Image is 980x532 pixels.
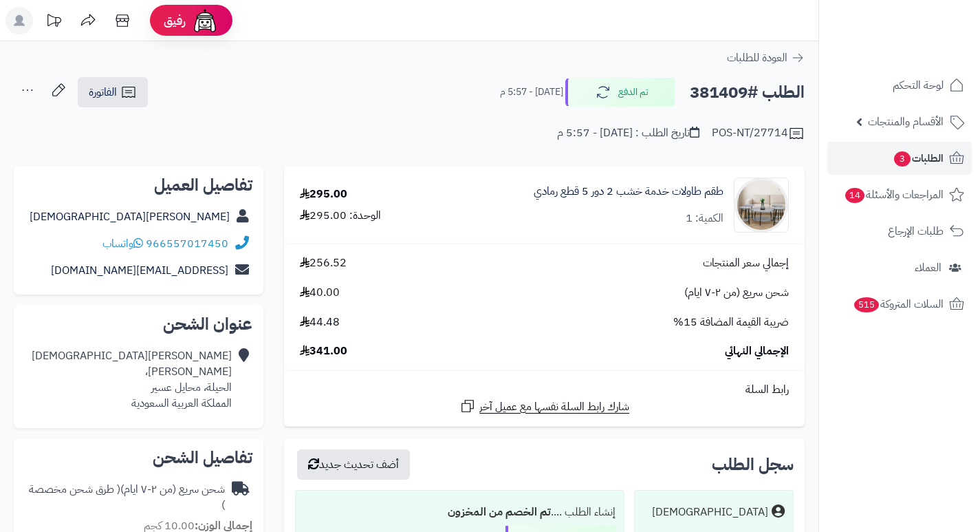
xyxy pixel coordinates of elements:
[32,348,232,411] div: [PERSON_NAME][DEMOGRAPHIC_DATA] [PERSON_NAME]، الحيلة، محايل عسير المملكة العربية السعودية
[25,177,252,193] h2: تفاصيل العميل
[827,215,972,248] a: طلبات الإرجاع
[686,211,723,226] div: الكمية: 1
[827,178,972,211] a: المراجعات والأسئلة14
[89,84,117,100] span: الفاتورة
[297,449,410,480] button: أضف تحديث جديد
[845,187,866,204] span: 14
[300,255,347,271] span: 256.52
[78,77,148,107] a: الفاتورة
[712,125,805,142] div: POS-NT/27714
[827,69,972,102] a: لوحة التحكم
[300,343,347,359] span: 341.00
[557,125,699,141] div: تاريخ الطلب : [DATE] - 5:57 م
[25,482,225,513] div: شحن سريع (من ٢-٧ ايام)
[684,285,789,301] span: شحن سريع (من ٢-٧ ايام)
[25,449,252,466] h2: تفاصيل الشحن
[102,235,143,252] a: واتساب
[300,285,340,301] span: 40.00
[734,178,788,233] img: 1756382889-1-90x90.jpg
[827,251,972,284] a: العملاء
[690,78,805,107] h2: الطلب #381409
[304,499,615,526] div: إنشاء الطلب ....
[652,504,768,520] div: [DEMOGRAPHIC_DATA]
[459,398,629,415] a: شارك رابط السلة نفسها مع عميل آخر
[727,50,787,66] span: العودة للطلبات
[479,399,629,415] span: شارك رابط السلة نفسها مع عميل آخر
[300,187,347,202] div: 295.00
[893,76,944,95] span: لوحة التحكم
[448,504,551,520] b: تم الخصم من المخزون
[300,208,381,224] div: الوحدة: 295.00
[888,222,944,241] span: طلبات الإرجاع
[164,12,186,29] span: رفيق
[725,343,789,359] span: الإجمالي النهائي
[146,235,228,252] a: 966557017450
[712,456,794,473] h3: سجل الطلب
[868,112,944,131] span: الأقسام والمنتجات
[827,288,972,321] a: السلات المتروكة515
[500,85,563,99] small: [DATE] - 5:57 م
[29,481,225,513] span: ( طرق شحن مخصصة )
[191,7,219,34] img: ai-face.png
[893,149,944,168] span: الطلبات
[300,315,340,330] span: 44.48
[886,11,967,40] img: logo-2.png
[30,209,230,225] a: [PERSON_NAME][DEMOGRAPHIC_DATA]
[827,142,972,175] a: الطلبات3
[844,185,944,204] span: المراجعات والأسئلة
[565,78,675,107] button: تم الدفع
[727,50,805,66] a: العودة للطلبات
[36,7,71,38] a: تحديثات المنصة
[853,297,880,313] span: 515
[51,262,228,279] a: [EMAIL_ADDRESS][DOMAIN_NAME]
[673,315,789,330] span: ضريبة القيمة المضافة 15%
[893,151,911,167] span: 3
[703,255,789,271] span: إجمالي سعر المنتجات
[290,382,799,398] div: رابط السلة
[25,316,252,332] h2: عنوان الشحن
[915,258,941,277] span: العملاء
[534,184,723,200] a: طقم طاولات خدمة خشب 2 دور 5 قطع رمادي
[853,295,944,314] span: السلات المتروكة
